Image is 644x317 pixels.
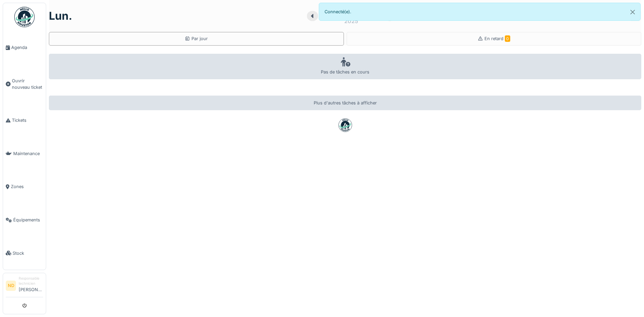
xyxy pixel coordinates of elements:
a: Stock [3,236,46,270]
img: badge-BVDL4wpA.svg [338,118,352,132]
span: Zones [11,183,43,190]
span: Agenda [11,44,43,51]
span: Ouvrir nouveau ticket [12,78,43,90]
span: Maintenance [13,150,43,157]
div: Par jour [185,35,208,42]
h1: lun. [49,10,72,22]
span: Équipements [13,217,43,223]
li: [PERSON_NAME] [19,276,43,296]
a: Agenda [3,31,46,64]
a: Tickets [3,104,46,137]
div: Responsable technicien [19,276,43,286]
a: Équipements [3,203,46,237]
div: Plus d'autres tâches à afficher [49,96,641,110]
span: 0 [505,35,510,42]
span: Tickets [12,117,43,123]
a: Maintenance [3,137,46,170]
a: ND Responsable technicien[PERSON_NAME] [6,276,43,297]
a: Zones [3,170,46,203]
div: Connecté(e). [319,3,641,21]
a: Ouvrir nouveau ticket [3,64,46,104]
img: Badge_color-CXgf-gQk.svg [14,7,35,27]
button: Close [625,3,640,21]
span: En retard [484,36,510,41]
div: 2025 [344,17,358,25]
div: Pas de tâches en cours [49,54,641,79]
span: Stock [13,250,43,256]
li: ND [6,281,16,291]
